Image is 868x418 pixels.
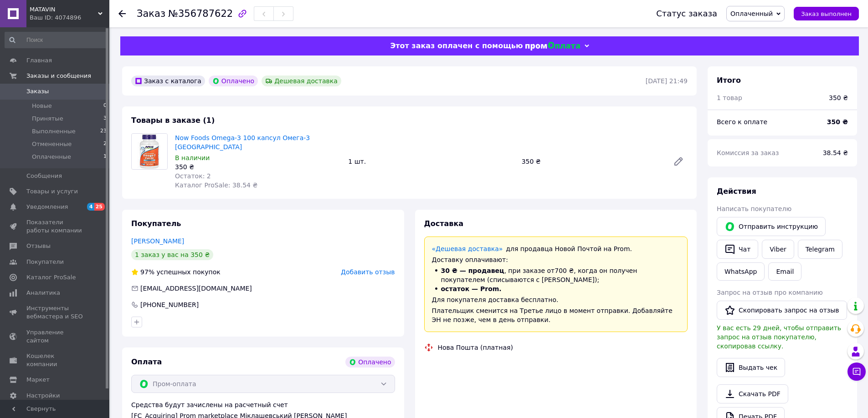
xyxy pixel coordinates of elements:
[801,10,852,17] span: Заказ выполнен
[118,9,126,18] div: Вернуться назад
[30,14,109,22] div: Ваш ID: 4074896
[717,384,788,403] a: Скачать PDF
[131,237,184,245] a: [PERSON_NAME]
[175,154,210,161] span: В наличии
[32,153,71,161] span: Оплаченные
[139,300,200,309] div: [PHONE_NUMBER]
[131,76,205,86] div: Заказ с каталога
[140,268,154,276] span: 97%
[525,42,580,50] img: evopay logo
[32,102,52,110] span: Новые
[26,289,60,297] span: Аналитика
[717,240,758,259] button: Чат
[26,376,50,384] span: Маркет
[768,262,801,281] button: Email
[26,203,68,211] span: Уведомления
[26,273,76,282] span: Каталог ProSale
[26,242,51,250] span: Отзывы
[30,5,98,14] span: MATAVIN
[26,218,84,235] span: Показатели работы компании
[847,363,866,381] button: Чат с покупателем
[103,102,107,110] span: 0
[26,304,84,321] span: Инструменты вебмастера и SEO
[717,118,767,126] span: Всего к оплате
[827,118,848,126] b: 350 ₴
[175,134,310,151] a: Now Foods Omega-3 100 капсул Омега-3 [GEOGRAPHIC_DATA]
[432,295,680,304] div: Для покупателя доставка бесплатно.
[762,240,794,259] a: Viber
[175,181,257,189] span: Каталог ProSale: 38.54 ₴
[87,203,94,211] span: 4
[103,115,107,123] span: 3
[646,77,688,85] time: [DATE] 21:49
[209,76,258,86] div: Оплачено
[131,219,181,228] span: Покупатель
[717,94,742,101] span: 1 товар
[432,306,680,324] div: Плательщик сменится на Третье лицо в момент отправки. Добавляйте ЭН не позже, чем в день отправки.
[26,258,64,266] span: Покупатели
[390,41,523,50] span: Этот заказ оплачен с помощью
[32,115,63,123] span: Принятые
[717,217,826,236] button: Отправить инструкцию
[518,155,666,168] div: 350 ₴
[26,352,84,368] span: Кошелек компании
[823,149,848,156] span: 38.54 ₴
[794,7,859,20] button: Заказ выполнен
[669,152,688,171] a: Редактировать
[132,134,167,169] img: Now Foods Omega-3 100 капсул Омега-3 США
[26,328,84,345] span: Управление сайтом
[717,205,791,212] span: Написать покупателю
[432,255,680,264] div: Доставку оплачивают:
[32,127,76,136] span: Выполненные
[100,127,107,136] span: 23
[432,245,503,252] a: «Дешевая доставка»
[432,244,680,253] div: для продавца Новой Почтой на Prom.
[424,219,464,228] span: Доставка
[717,324,841,350] span: У вас есть 29 дней, чтобы отправить запрос на отзыв покупателю, скопировав ссылку.
[131,249,213,260] div: 1 заказ у вас на 350 ₴
[26,72,91,80] span: Заказы и сообщения
[26,172,62,180] span: Сообщения
[32,140,72,148] span: Отмененные
[26,392,60,400] span: Настройки
[441,285,502,292] span: остаток — Prom.
[103,153,107,161] span: 1
[131,267,221,277] div: успешных покупок
[175,172,211,180] span: Остаток: 2
[344,155,518,168] div: 1 шт.
[717,262,765,281] a: WhatsApp
[829,93,848,102] div: 350 ₴
[432,266,680,284] li: , при заказе от 700 ₴ , когда он получен покупателем (списываются с [PERSON_NAME]);
[441,267,504,274] span: 30 ₴ — продавец
[436,343,515,352] div: Нова Пошта (платная)
[137,8,165,19] span: Заказ
[131,358,162,366] span: Оплата
[26,56,52,65] span: Главная
[341,268,395,276] span: Добавить отзыв
[656,9,717,18] div: Статус заказа
[175,162,341,171] div: 350 ₴
[717,149,779,156] span: Комиссия за заказ
[798,240,842,259] a: Telegram
[168,8,233,19] span: №356787622
[717,301,847,320] button: Скопировать запрос на отзыв
[717,76,741,85] span: Итого
[717,358,785,377] button: Выдать чек
[140,285,252,292] span: [EMAIL_ADDRESS][DOMAIN_NAME]
[103,140,107,148] span: 2
[94,203,105,211] span: 25
[26,187,78,196] span: Товары и услуги
[131,116,215,125] span: Товары в заказе (1)
[717,187,756,196] span: Действия
[5,32,108,48] input: Поиск
[262,76,341,86] div: Дешевая доставка
[345,357,395,368] div: Оплачено
[717,289,823,296] span: Запрос на отзыв про компанию
[26,87,49,96] span: Заказы
[730,10,773,17] span: Оплаченный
